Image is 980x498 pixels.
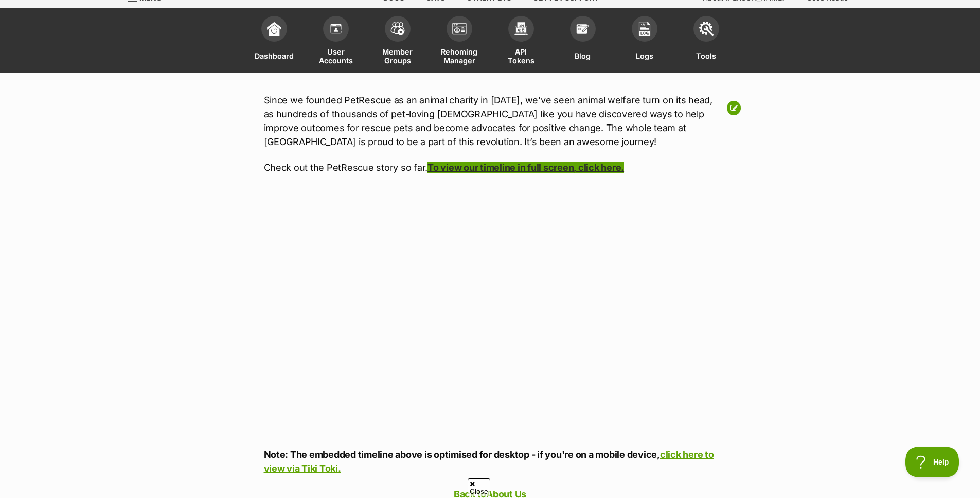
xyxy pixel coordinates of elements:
[264,93,717,149] p: Since we founded PetRescue as an animal charity in [DATE], we’ve seen animal welfare turn on its ...
[427,162,624,173] a: To view our timeline in full screen, click here.
[636,47,653,65] span: Logs
[637,22,652,36] img: logs-icon-5bf4c29380941ae54b88474b1138927238aebebbc450bc62c8517511492d5a22.svg
[514,22,528,36] img: api-icon-849e3a9e6f871e3acf1f60245d25b4cd0aad652aa5f5372336901a6a67317bd8.svg
[675,11,737,73] a: Tools
[576,22,590,36] img: blogs-icon-e71fceff818bbaa76155c998696f2ea9b8fc06abc828b24f45ee82a475c2fd99.svg
[614,11,675,73] a: Logs
[255,47,294,65] span: Dashboard
[552,11,614,73] a: Blog
[267,22,281,36] img: dashboard-icon-eb2f2d2d3e046f16d808141f083e7271f6b2e854fb5c12c21221c1fb7104beca.svg
[441,47,477,65] span: Rehoming Manager
[490,11,552,73] a: API Tokens
[318,47,354,65] span: User Accounts
[468,478,490,496] span: Close
[452,23,467,35] img: group-profile-icon-3fa3cf56718a62981997c0bc7e787c4b2cf8bcc04b72c1350f741eb67cf2f40e.svg
[429,11,490,73] a: Rehoming Manager
[503,47,539,65] span: API Tokens
[390,22,405,35] img: team-members-icon-5396bd8760b3fe7c0b43da4ab00e1e3bb1a5d9ba89233759b79545d2d3fc5d0d.svg
[264,161,717,174] p: Check out the PetRescue story so far.
[380,47,416,65] span: Member Groups
[696,47,716,65] span: Tools
[575,47,591,65] span: Blog
[699,22,714,36] img: tools-icon-677f8b7d46040df57c17cb185196fc8e01b2b03676c49af7ba82c462532e62ee.svg
[264,449,714,474] a: click here to view via Tiki Toki.
[329,22,343,36] img: members-icon-d6bcda0bfb97e5ba05b48644448dc2971f67d37433e5abca221da40c41542bd5.svg
[264,449,714,474] strong: Note: The embedded timeline above is optimised for desktop - if you're on a mobile device,
[905,447,959,477] iframe: Help Scout Beacon - Open
[305,11,367,73] a: User Accounts
[243,11,305,73] a: Dashboard
[367,11,429,73] a: Member Groups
